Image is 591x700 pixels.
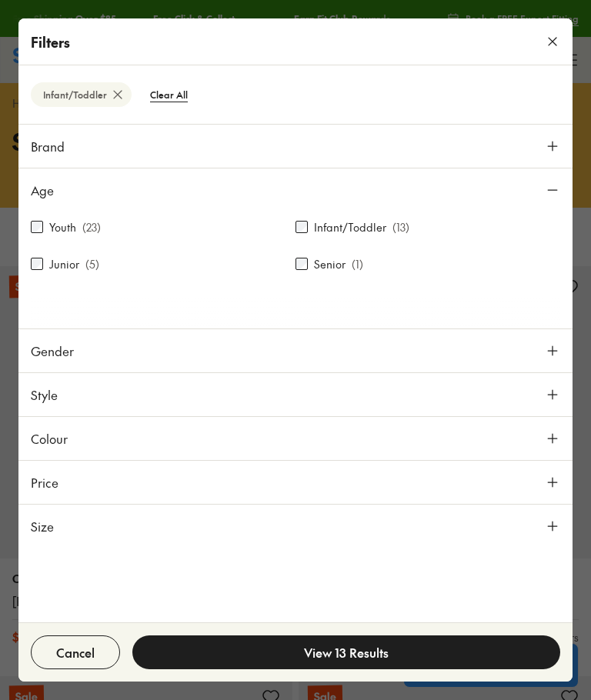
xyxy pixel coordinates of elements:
[12,95,579,112] div: >
[12,124,579,158] h1: Sale Boys' Sandals
[18,505,573,548] button: Size
[9,275,44,298] p: Sale
[447,5,579,32] a: Book a FREE Expert Fitting
[466,12,579,25] span: Book a FREE Expert Fitting
[12,95,42,112] a: Home
[85,256,99,272] p: ( 5 )
[13,46,112,73] img: SNS_Logo_Responsive.svg
[31,517,54,535] span: Size
[31,473,58,492] span: Price
[31,342,74,360] span: Gender
[138,81,200,108] btn: Clear All
[31,32,70,52] p: Filters
[12,593,280,610] a: [PERSON_NAME]
[31,385,58,404] span: Style
[31,635,120,669] button: Cancel
[13,46,112,73] a: Shoes & Sox
[15,597,77,654] iframe: Gorgias live chat messenger
[18,329,573,372] button: Gender
[31,429,68,448] span: Colour
[49,219,76,235] label: Youth
[18,417,573,460] button: Colour
[12,629,48,645] span: $ 40.00
[18,125,573,168] button: Brand
[132,635,560,669] button: View 13 Results
[314,219,386,235] label: Infant/Toddler
[82,219,101,235] p: ( 23 )
[31,82,132,107] btn: Infant/Toddler
[352,256,363,272] p: ( 1 )
[31,181,54,199] span: Age
[12,571,280,587] p: Clarks
[392,219,409,235] p: ( 13 )
[314,256,346,272] label: Senior
[49,256,79,272] label: Junior
[31,137,65,155] span: Brand
[18,461,573,504] button: Price
[18,373,573,416] button: Style
[18,168,573,212] button: Age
